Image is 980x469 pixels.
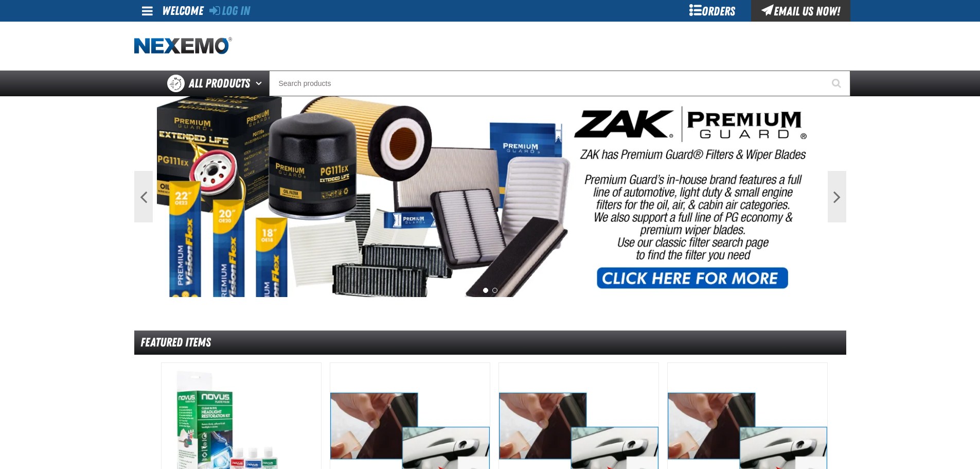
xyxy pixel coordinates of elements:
img: Nexemo logo [134,37,232,55]
button: Previous [134,171,153,222]
div: Featured Items [134,331,846,355]
input: Search [269,71,850,96]
button: Open All Products pages [252,71,269,96]
button: 1 of 2 [483,288,488,293]
button: 2 of 2 [492,288,497,293]
button: Next [828,171,846,222]
button: Start Searching [825,71,850,96]
a: Log In [209,4,250,18]
img: PG Filters & Wipers [157,96,824,297]
span: All Products [189,74,250,93]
